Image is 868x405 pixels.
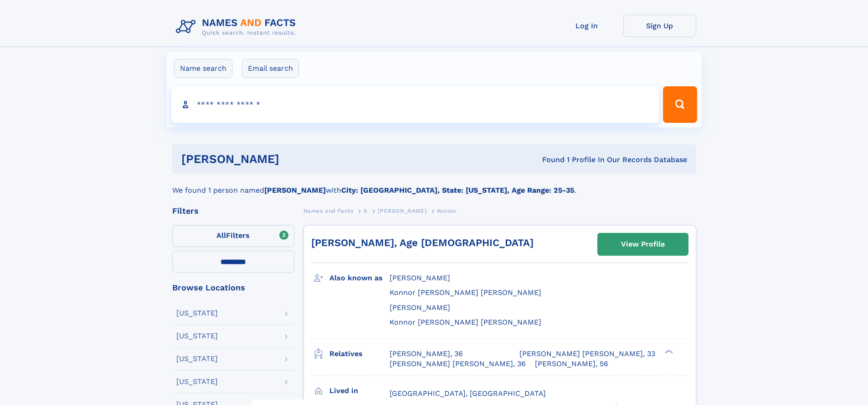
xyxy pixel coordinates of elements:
button: Search Button [663,86,697,123]
a: Sign Up [623,15,696,37]
h3: Also known as [329,270,390,286]
span: Konnor [437,208,457,214]
a: View Profile [598,233,688,255]
a: [PERSON_NAME], Age [DEMOGRAPHIC_DATA] [311,237,534,248]
div: [US_STATE] [176,310,218,317]
h3: Relatives [329,346,390,362]
div: View Profile [621,234,665,255]
img: Logo Names and Facts [172,15,303,39]
label: Name search [174,59,232,78]
div: Browse Locations [172,284,294,292]
span: Konnor [PERSON_NAME] [PERSON_NAME] [390,318,541,326]
div: [US_STATE] [176,378,218,385]
label: Filters [172,225,294,247]
div: Found 1 Profile In Our Records Database [411,155,687,165]
b: [PERSON_NAME] [264,186,326,195]
a: [PERSON_NAME], 56 [535,359,608,369]
div: Filters [172,207,294,215]
h3: Lived in [329,383,390,399]
b: City: [GEOGRAPHIC_DATA], State: [US_STATE], Age Range: 25-35 [341,186,574,195]
span: [PERSON_NAME] [390,303,450,312]
span: All [216,231,226,240]
a: [PERSON_NAME], 36 [390,349,463,359]
div: We found 1 person named with . [172,174,696,196]
label: Email search [242,59,299,78]
span: Konnor [PERSON_NAME] [PERSON_NAME] [390,288,541,297]
span: [GEOGRAPHIC_DATA], [GEOGRAPHIC_DATA] [390,389,546,398]
div: ❯ [663,348,673,354]
a: [PERSON_NAME] [PERSON_NAME], 33 [519,349,655,359]
span: [PERSON_NAME] [378,208,426,214]
a: Names and Facts [303,205,354,216]
a: [PERSON_NAME] [PERSON_NAME], 36 [390,359,526,369]
div: [US_STATE] [176,355,218,363]
input: search input [171,86,659,123]
a: [PERSON_NAME] [378,205,426,216]
div: [US_STATE] [176,332,218,340]
a: Log In [550,15,623,37]
span: [PERSON_NAME] [390,274,450,282]
h1: [PERSON_NAME] [181,153,411,165]
a: S [364,205,368,216]
span: S [364,208,368,214]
